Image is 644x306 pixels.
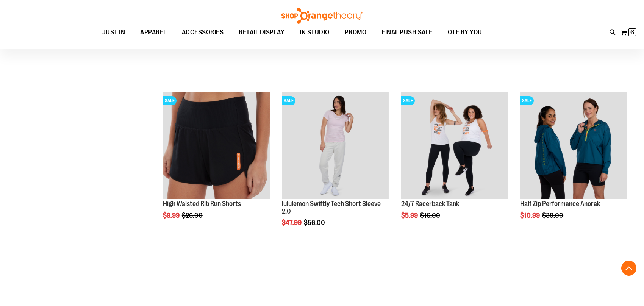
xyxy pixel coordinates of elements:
[282,92,389,200] a: lululemon Swiftly Tech Short Sleeve 2.0SALE
[140,24,167,41] span: APPAREL
[401,96,415,105] span: SALE
[133,24,174,41] a: APPAREL
[182,24,224,41] span: ACCESSORIES
[420,212,441,219] span: $16.00
[292,24,337,41] a: IN STUDIO
[304,219,326,226] span: $56.00
[163,212,181,219] span: $9.99
[95,24,133,41] a: JUST IN
[401,92,508,199] img: 24/7 Racerback Tank
[337,24,374,41] a: PROMO
[174,24,231,41] a: ACCESSORIES
[621,261,636,276] button: Back To Top
[448,24,482,41] span: OTF BY YOU
[182,212,204,219] span: $26.00
[345,24,367,41] span: PROMO
[520,92,627,199] img: Half Zip Performance Anorak
[102,24,125,41] span: JUST IN
[397,89,512,239] div: product
[231,24,292,41] a: RETAIL DISPLAY
[282,200,381,215] a: lululemon Swiftly Tech Short Sleeve 2.0
[282,92,389,199] img: lululemon Swiftly Tech Short Sleeve 2.0
[280,8,364,24] img: Shop Orangetheory
[278,89,392,246] div: product
[282,96,295,105] span: SALE
[163,200,241,208] a: High Waisted Rib Run Shorts
[163,92,270,200] a: High Waisted Rib Run ShortsSALE
[282,219,303,226] span: $47.99
[542,212,564,219] span: $39.00
[159,89,274,239] div: product
[381,24,433,41] span: FINAL PUSH SALE
[374,24,440,41] a: FINAL PUSH SALE
[401,200,459,208] a: 24/7 Racerback Tank
[239,24,284,41] span: RETAIL DISPLAY
[440,24,490,41] a: OTF BY YOU
[520,200,600,208] a: Half Zip Performance Anorak
[520,212,541,219] span: $10.99
[163,96,177,105] span: SALE
[401,212,419,219] span: $5.99
[520,92,627,200] a: Half Zip Performance AnorakSALE
[516,89,631,239] div: product
[401,92,508,200] a: 24/7 Racerback TankSALE
[163,92,270,199] img: High Waisted Rib Run Shorts
[630,28,634,36] span: 6
[300,24,330,41] span: IN STUDIO
[520,96,534,105] span: SALE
